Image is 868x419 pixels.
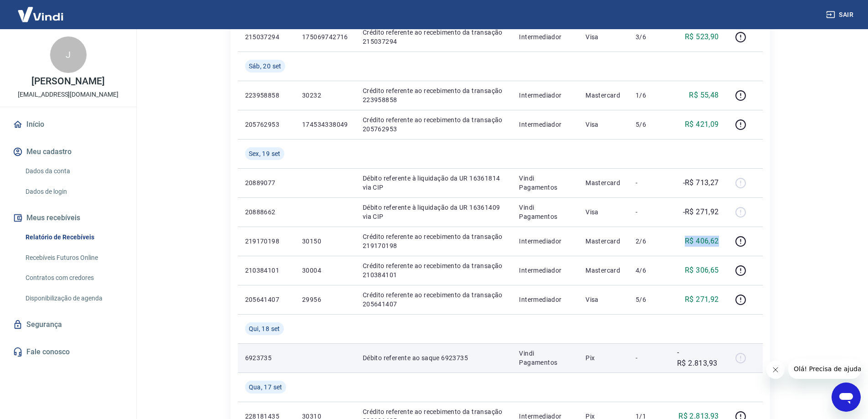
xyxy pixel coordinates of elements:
p: R$ 421,09 [685,119,719,130]
p: Visa [586,207,621,217]
p: 4/6 [636,266,663,275]
p: R$ 523,90 [685,31,719,42]
span: Qua, 17 set [249,383,282,392]
span: Qui, 18 set [249,324,280,333]
p: Intermediador [519,32,571,41]
p: -R$ 271,92 [683,207,719,217]
p: Visa [586,32,621,41]
p: R$ 271,92 [685,294,719,305]
p: 30150 [302,237,348,246]
p: Pix [586,353,621,362]
p: Crédito referente ao recebimento da transação 223958858 [363,86,505,104]
iframe: Mensagem da empresa [788,359,861,379]
p: 215037294 [245,32,288,41]
a: Relatório de Recebíveis [22,228,125,247]
p: - [636,178,663,187]
p: 1/6 [636,91,663,100]
p: Débito referente à liquidação da UR 16361409 via CIP [363,203,505,221]
p: - [636,353,663,362]
p: 29956 [302,295,348,304]
p: 205641407 [245,295,288,304]
p: 5/6 [636,120,663,129]
a: Recebíveis Futuros Online [22,248,125,267]
a: Dados da conta [22,162,125,181]
span: Sáb, 20 set [249,62,282,71]
p: R$ 406,62 [685,236,719,247]
a: Disponibilização de agenda [22,289,125,308]
p: 30004 [302,266,348,275]
p: Crédito referente ao recebimento da transação 215037294 [363,28,505,46]
p: 5/6 [636,295,663,304]
p: 210384101 [245,266,288,275]
p: Vindi Pagamentos [519,349,571,367]
p: Mastercard [586,237,621,246]
p: [EMAIL_ADDRESS][DOMAIN_NAME] [18,90,118,99]
p: Crédito referente ao recebimento da transação 205641407 [363,290,505,309]
p: -R$ 713,27 [683,177,719,188]
p: 174534338049 [302,120,348,129]
div: J [50,36,87,73]
p: 20888662 [245,207,288,217]
p: R$ 306,65 [685,265,719,276]
p: R$ 55,48 [689,90,719,101]
p: 223958858 [245,91,288,100]
a: Início [11,114,125,134]
p: Visa [586,120,621,129]
p: 6923735 [245,353,288,362]
img: Vindi [11,0,70,28]
button: Meu cadastro [11,142,125,162]
p: 219170198 [245,237,288,246]
p: Intermediador [519,295,571,304]
a: Segurança [11,315,125,335]
p: Mastercard [586,178,621,187]
iframe: Fechar mensagem [766,361,785,379]
p: 20889077 [245,178,288,187]
p: 205762953 [245,120,288,129]
p: - [636,207,663,217]
p: Mastercard [586,91,621,100]
span: Olá! Precisa de ajuda? [5,6,77,14]
p: Visa [586,295,621,304]
a: Fale conosco [11,342,125,362]
button: Meus recebíveis [11,208,125,228]
p: 175069742716 [302,32,348,41]
p: Crédito referente ao recebimento da transação 210384101 [363,261,505,279]
p: Crédito referente ao recebimento da transação 205762953 [363,115,505,134]
p: 2/6 [636,237,663,246]
p: Intermediador [519,91,571,100]
p: Intermediador [519,237,571,246]
p: Vindi Pagamentos [519,203,571,221]
a: Contratos com credores [22,269,125,287]
p: 3/6 [636,32,663,41]
span: Sex, 19 set [249,149,281,158]
a: Dados de login [22,182,125,201]
p: -R$ 2.813,93 [677,347,719,369]
p: [PERSON_NAME] [31,77,104,86]
p: Débito referente ao saque 6923735 [363,353,505,362]
p: Vindi Pagamentos [519,174,571,192]
button: Sair [824,6,857,23]
p: Débito referente à liquidação da UR 16361814 via CIP [363,174,505,192]
p: Crédito referente ao recebimento da transação 219170198 [363,232,505,250]
iframe: Botão para abrir a janela de mensagens [832,383,861,412]
p: Mastercard [586,266,621,275]
p: 30232 [302,91,348,100]
p: Intermediador [519,266,571,275]
p: Intermediador [519,120,571,129]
